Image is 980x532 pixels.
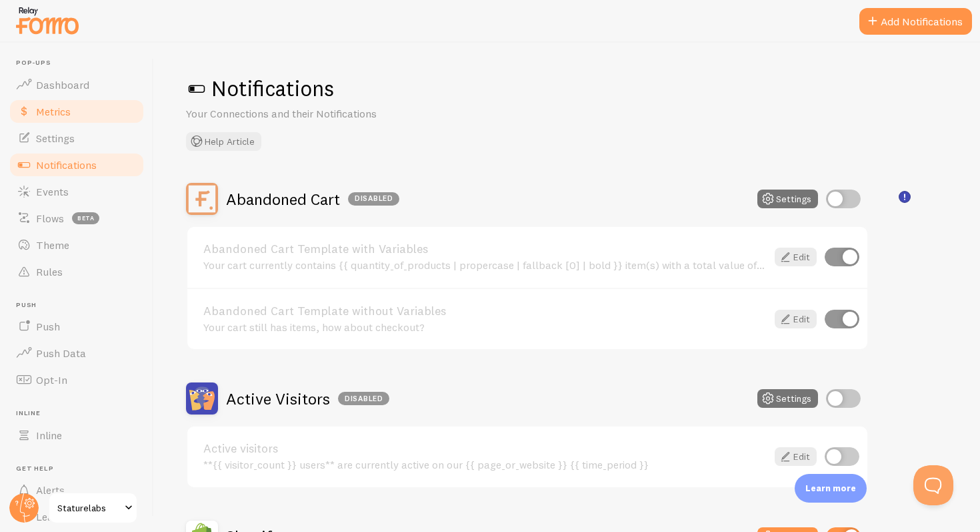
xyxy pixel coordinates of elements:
[899,191,911,203] svg: <p>🛍️ For Shopify Users</p><p>To use the <strong>Abandoned Cart with Variables</strong> template,...
[8,422,145,449] a: Inline
[8,178,145,205] a: Events
[36,238,69,252] span: Theme
[203,305,767,317] a: Abandoned Cart Template without Variables
[8,340,145,366] a: Push Data
[48,492,138,524] a: Staturelabs
[186,106,506,121] p: Your Connections and their Notifications
[203,259,767,271] div: Your cart currently contains {{ quantity_of_products | propercase | fallback [0] | bold }} item(s...
[36,212,64,225] span: Flows
[57,500,121,516] span: Staturelabs
[8,125,145,152] a: Settings
[338,392,389,405] div: Disabled
[8,152,145,178] a: Notifications
[775,248,817,266] a: Edit
[36,105,71,118] span: Metrics
[72,212,99,224] span: beta
[8,366,145,393] a: Opt-In
[8,258,145,285] a: Rules
[8,232,145,258] a: Theme
[8,313,145,340] a: Push
[8,477,145,503] a: Alerts
[36,483,65,497] span: Alerts
[36,320,60,333] span: Push
[16,301,145,310] span: Push
[775,310,817,328] a: Edit
[203,321,767,333] div: Your cart still has items, how about checkout?
[226,388,389,409] h2: Active Visitors
[775,447,817,466] a: Edit
[795,474,867,503] div: Learn more
[805,482,856,495] p: Learn more
[16,409,145,418] span: Inline
[16,59,145,67] span: Pop-ups
[203,443,767,455] a: Active visitors
[186,382,218,415] img: Active Visitors
[913,465,953,505] iframe: Help Scout Beacon - Open
[16,465,145,473] span: Get Help
[36,131,75,145] span: Settings
[36,265,63,278] span: Rules
[36,185,69,198] span: Events
[36,78,89,91] span: Dashboard
[36,158,97,172] span: Notifications
[8,98,145,125] a: Metrics
[348,192,399,206] div: Disabled
[757,389,818,408] button: Settings
[36,429,62,442] span: Inline
[757,190,818,208] button: Settings
[8,71,145,98] a: Dashboard
[186,75,948,102] h1: Notifications
[226,189,399,210] h2: Abandoned Cart
[36,373,67,386] span: Opt-In
[8,205,145,232] a: Flows beta
[14,3,81,37] img: fomo-relay-logo-orange.svg
[203,243,767,255] a: Abandoned Cart Template with Variables
[186,132,261,151] button: Help Article
[203,459,767,471] div: **{{ visitor_count }} users** are currently active on our {{ page_or_website }} {{ time_period }}
[186,183,218,215] img: Abandoned Cart
[36,346,86,360] span: Push Data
